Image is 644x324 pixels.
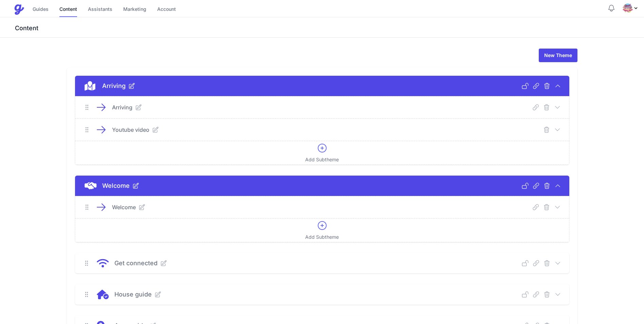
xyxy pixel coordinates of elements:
a: Assistants [88,2,112,17]
p: Youtube video [112,126,149,134]
h3: Content [14,24,644,32]
img: Guestive Guides [14,4,24,15]
a: Content [59,2,77,17]
p: Arriving [112,103,132,111]
a: Account [157,2,176,17]
span: Add Subtheme [305,156,339,163]
a: Add Subtheme [75,141,569,165]
span: Add Subtheme [305,234,339,240]
p: Get connected [114,258,158,268]
img: jdtybwo7j0y09u4raefszbtg7te8 [622,3,633,14]
a: New Theme [539,49,577,62]
a: Marketing [123,2,146,17]
p: House guide [114,290,152,299]
a: Add Subtheme [75,218,569,242]
button: Notifications [607,4,615,12]
div: Profile Menu [622,3,639,14]
p: Arriving [102,81,126,91]
a: Guides [33,2,49,17]
p: Welcome [112,203,136,211]
p: Welcome [102,181,130,191]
